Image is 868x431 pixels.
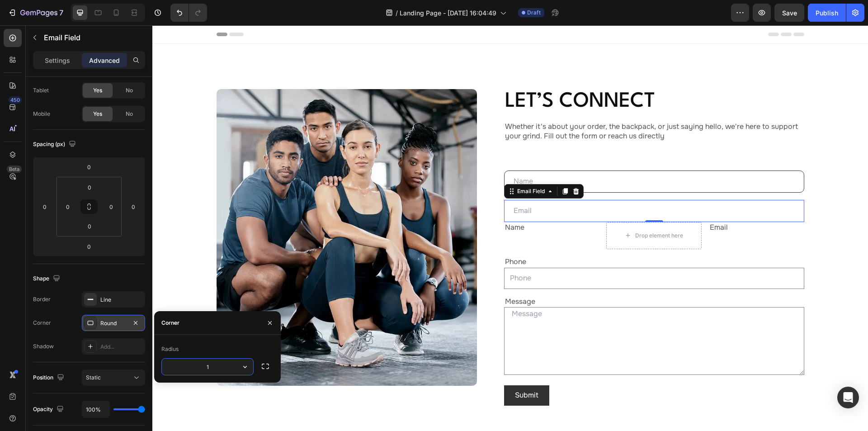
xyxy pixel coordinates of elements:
[126,110,133,118] span: No
[33,86,49,95] div: Tablet
[774,4,804,22] button: Save
[816,8,838,18] div: Publish
[80,240,98,253] input: 0
[352,145,652,167] input: Name
[100,319,127,327] div: Round
[86,374,101,381] span: Static
[80,160,98,174] input: 0
[162,359,253,375] input: Auto
[82,401,109,417] input: Auto
[61,200,75,213] input: 0px
[363,162,394,170] div: Email Field
[483,207,531,214] div: Drop element here
[33,295,51,303] div: Border
[352,360,397,380] button: Submit
[100,296,143,304] div: Line
[4,4,67,22] button: 7
[33,342,54,350] div: Shadow
[557,197,652,208] div: Email
[93,110,102,118] span: Yes
[363,365,386,375] div: Submit
[808,4,846,22] button: Publish
[38,200,52,213] input: 0
[100,343,143,351] div: Add...
[352,96,652,117] div: Rich Text Editor. Editing area: main
[80,180,99,194] input: 0px
[44,32,142,43] p: Email Field
[126,86,133,95] span: No
[152,25,868,431] iframe: Design area
[33,273,62,285] div: Shape
[782,9,797,17] span: Save
[396,8,398,18] span: /
[352,64,652,90] h2: Rich Text Editor. Editing area: main
[104,200,118,213] input: 0px
[400,8,496,18] span: Landing Page - [DATE] 16:04:49
[33,110,50,118] div: Mobile
[352,271,652,282] div: Message
[161,319,179,327] div: Corner
[9,96,22,104] div: 450
[89,56,120,65] p: Advanced
[82,369,145,386] button: Static
[127,200,140,213] input: 0
[352,231,652,242] div: Phone
[170,4,207,22] div: Undo/Redo
[352,197,447,208] div: Name
[33,138,78,151] div: Spacing (px)
[80,219,99,233] input: 0px
[33,403,66,416] div: Opacity
[352,175,652,197] input: Email
[353,65,651,89] p: Let’s Connect
[527,9,541,17] span: Draft
[353,97,651,116] p: Whether it's about your order, the backpack, or just saying hello, we're here to support your gri...
[45,56,70,65] p: Settings
[837,387,859,408] div: Open Intercom Messenger
[161,345,179,353] div: Radius
[59,7,63,18] p: 7
[352,242,652,264] input: Phone
[33,319,51,327] div: Corner
[33,372,66,384] div: Position
[93,86,102,95] span: Yes
[7,166,22,173] div: Beta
